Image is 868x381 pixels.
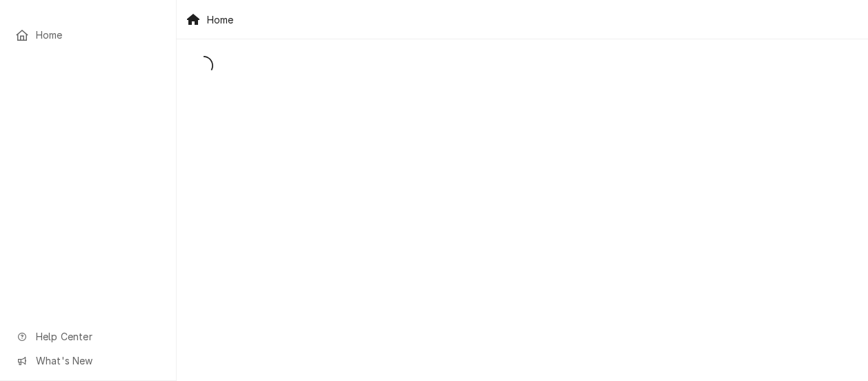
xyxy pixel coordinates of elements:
[8,23,168,46] a: Home
[36,353,159,368] span: What's New
[194,52,213,81] span: Loading...
[177,39,868,97] div: Dashboard
[36,28,161,42] span: Home
[8,325,168,348] a: Go to Help Center
[8,349,168,372] a: Go to What's New
[36,329,159,344] span: Help Center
